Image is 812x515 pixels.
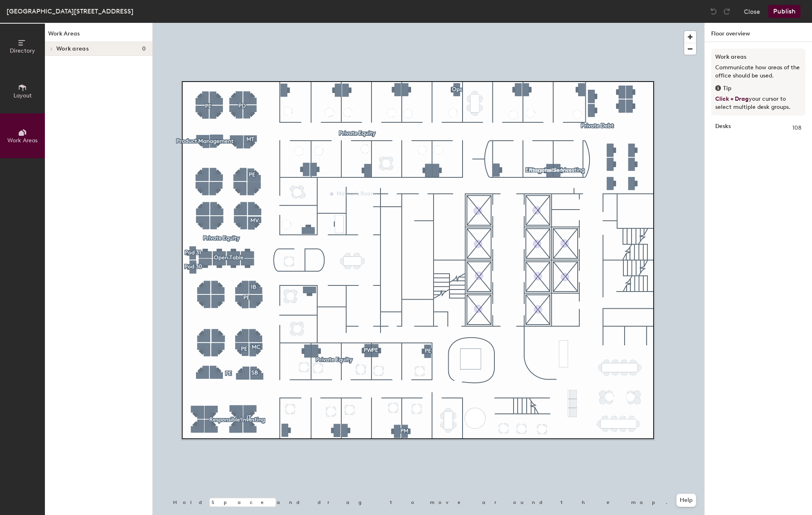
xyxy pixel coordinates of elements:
[7,137,38,144] span: Work Areas
[45,29,152,42] h1: Work Areas
[13,92,32,99] span: Layout
[10,47,35,54] span: Directory
[715,84,801,93] div: Tip
[792,124,801,133] span: 108
[768,5,801,18] button: Publish
[142,46,146,52] span: 0
[56,46,89,52] span: Work areas
[676,494,696,507] button: Help
[715,95,749,102] span: Click + Drag
[715,64,801,80] p: Communicate how areas of the office should be used.
[744,5,760,18] button: Close
[705,23,812,42] h1: Floor overview
[715,124,731,133] strong: Desks
[715,53,801,62] h3: Work areas
[715,95,801,111] p: your cursor to select multiple desk groups.
[7,6,133,16] div: [GEOGRAPHIC_DATA][STREET_ADDRESS]
[723,7,731,15] img: Redo
[710,7,718,15] img: Undo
